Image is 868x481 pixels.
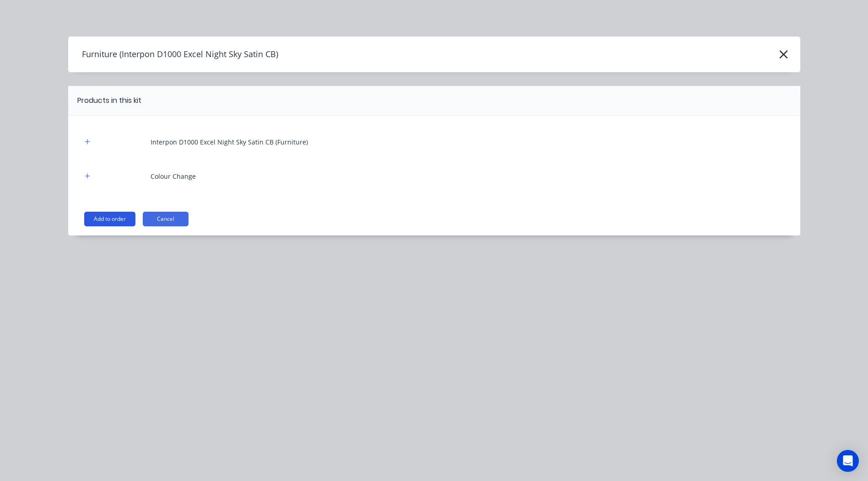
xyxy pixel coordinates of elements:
div: Colour Change [151,171,196,181]
h4: Furniture (Interpon D1000 Excel Night Sky Satin CB) [68,46,278,63]
div: Interpon D1000 Excel Night Sky Satin CB (Furniture) [151,137,308,147]
div: Open Intercom Messenger [837,450,859,472]
button: Cancel [143,212,189,226]
button: Add to order [84,212,135,226]
div: Products in this kit [77,95,141,106]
